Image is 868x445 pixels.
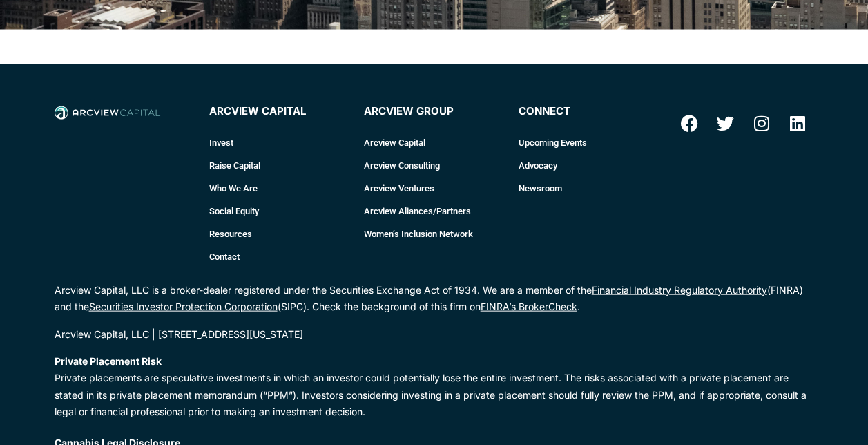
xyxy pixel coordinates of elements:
[209,245,350,268] a: Contact
[209,154,350,177] a: Raise Capital
[364,154,505,177] a: Arcview Consulting
[519,154,659,177] a: Advocacy
[55,355,162,367] strong: Private Placement Risk
[481,301,577,312] a: FINRA’s BrokerCheck
[364,200,505,223] a: Arcview Aliances/Partners
[55,353,814,421] p: Private placements are speculative investments in which an investor could potentially lose the en...
[209,177,350,200] a: Who We Are
[209,223,350,245] a: Resources
[364,177,505,200] a: Arcview Ventures
[364,223,505,245] a: Women’s Inclusion Network
[519,131,659,154] a: Upcoming Events
[519,177,659,200] a: Newsroom
[55,282,814,316] p: Arcview Capital, LLC is a broker-dealer registered under the Securities Exchange Act of 1934. We ...
[89,301,278,312] a: Securities Investor Protection Corporation
[592,284,767,296] a: Financial Industry Regulatory Authority
[55,330,814,339] div: Arcview Capital, LLC | [STREET_ADDRESS][US_STATE]
[209,106,350,117] h4: Arcview Capital
[364,106,505,117] h4: Arcview Group
[209,200,350,223] a: Social Equity
[364,131,505,154] a: Arcview Capital
[519,106,659,117] h4: connect
[209,131,350,154] a: Invest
